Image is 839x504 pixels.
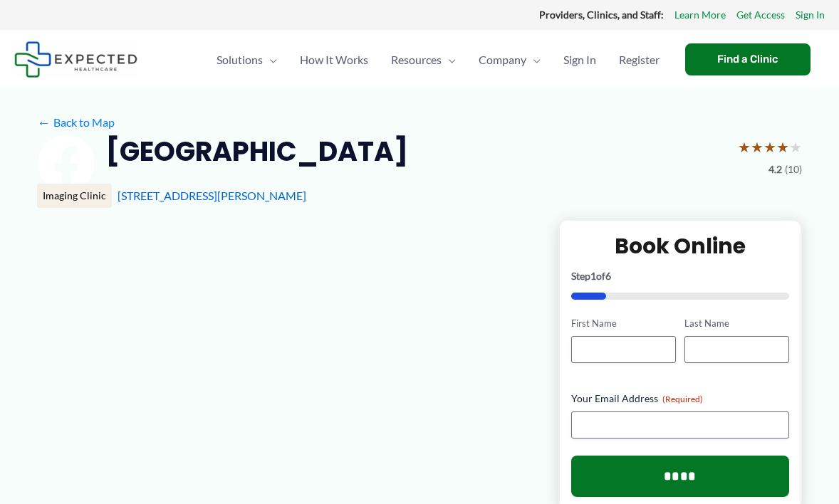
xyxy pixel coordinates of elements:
[288,35,380,85] a: How It Works
[263,35,277,85] span: Menu Toggle
[684,317,789,330] label: Last Name
[391,35,442,85] span: Resources
[300,35,368,85] span: How It Works
[205,35,288,85] a: SolutionsMenu Toggle
[662,394,703,404] span: (Required)
[105,134,408,169] h2: [GEOGRAPHIC_DATA]
[619,35,660,85] span: Register
[571,392,789,406] label: Your Email Address
[217,35,263,85] span: Solutions
[552,35,608,85] a: Sign In
[380,35,467,85] a: ResourcesMenu Toggle
[14,41,137,78] img: Expected Healthcare Logo - side, dark font, small
[736,6,785,24] a: Get Access
[467,35,552,85] a: CompanyMenu Toggle
[442,35,456,85] span: Menu Toggle
[608,35,671,85] a: Register
[768,160,782,179] span: 4.2
[789,134,802,160] span: ★
[37,184,112,208] div: Imaging Clinic
[764,134,776,160] span: ★
[571,271,789,281] p: Step of
[590,270,596,282] span: 1
[205,35,671,85] nav: Primary Site Navigation
[796,6,825,24] a: Sign In
[571,232,789,260] h2: Book Online
[605,270,611,282] span: 6
[685,43,811,75] a: Find a Clinic
[37,115,51,129] span: ←
[37,112,115,133] a: ←Back to Map
[571,317,676,330] label: First Name
[751,134,764,160] span: ★
[674,6,726,24] a: Learn More
[563,35,596,85] span: Sign In
[118,189,306,202] a: [STREET_ADDRESS][PERSON_NAME]
[785,160,802,179] span: (10)
[738,134,751,160] span: ★
[776,134,789,160] span: ★
[539,9,664,21] strong: Providers, Clinics, and Staff:
[526,35,541,85] span: Menu Toggle
[479,35,526,85] span: Company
